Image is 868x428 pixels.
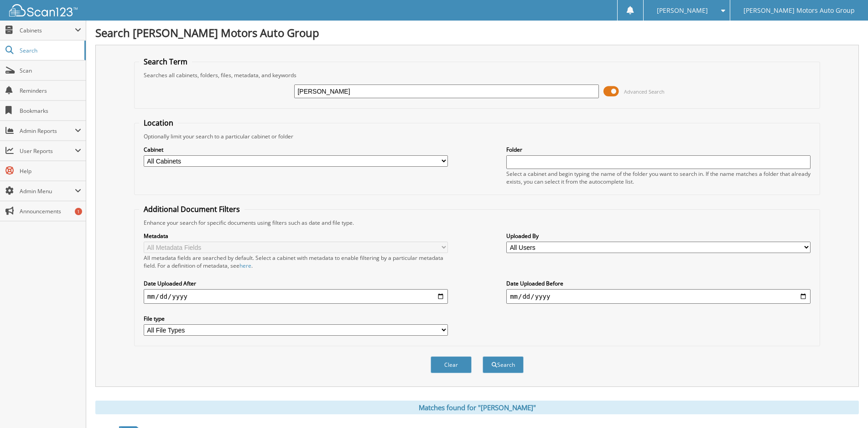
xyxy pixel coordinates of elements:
[657,8,708,13] span: [PERSON_NAME]
[139,132,816,140] div: Optionally limit your search to a particular cabinet or folder
[20,167,81,175] span: Help
[144,254,448,269] div: All metadata fields are searched by default. Select a cabinet with metadata to enable filtering b...
[20,207,81,215] span: Announcements
[506,232,811,240] label: Uploaded By
[139,57,192,67] legend: Search Term
[144,289,448,304] input: start
[506,289,811,304] input: end
[95,401,859,414] div: Matches found for "[PERSON_NAME]"
[20,67,81,74] span: Scan
[139,219,816,227] div: Enhance your search for specific documents using filters such as date and file type.
[9,4,78,16] img: scan123-logo-white.svg
[20,147,75,155] span: User Reports
[20,127,75,135] span: Admin Reports
[75,208,82,215] div: 1
[144,280,448,287] label: Date Uploaded After
[20,47,80,54] span: Search
[624,88,665,95] span: Advanced Search
[144,315,448,322] label: File type
[483,356,524,373] button: Search
[506,280,811,287] label: Date Uploaded Before
[139,71,816,79] div: Searches all cabinets, folders, files, metadata, and keywords
[20,107,81,115] span: Bookmarks
[139,204,244,214] legend: Additional Document Filters
[431,356,472,373] button: Clear
[506,146,811,153] label: Folder
[144,146,448,153] label: Cabinet
[144,232,448,240] label: Metadata
[20,87,81,95] span: Reminders
[20,26,75,34] span: Cabinets
[239,262,251,269] a: here
[95,25,859,40] h1: Search [PERSON_NAME] Motors Auto Group
[506,170,811,185] div: Select a cabinet and begin typing the name of the folder you want to search in. If the name match...
[20,187,75,195] span: Admin Menu
[743,8,855,13] span: [PERSON_NAME] Motors Auto Group
[139,118,178,128] legend: Location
